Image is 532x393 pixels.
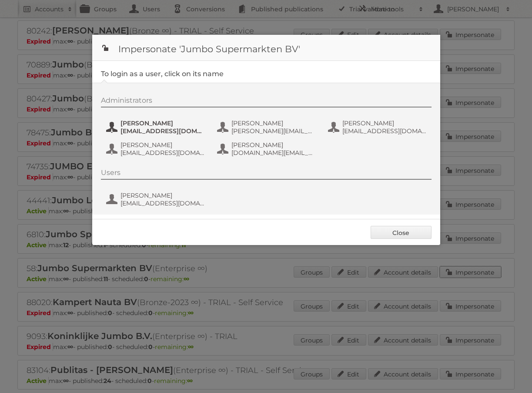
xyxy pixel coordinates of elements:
div: Users [101,168,432,180]
span: [PERSON_NAME] [231,119,316,127]
span: [PERSON_NAME][EMAIL_ADDRESS][DOMAIN_NAME] [231,127,316,135]
span: [EMAIL_ADDRESS][DOMAIN_NAME] [342,127,427,135]
a: Close [371,226,432,239]
button: [PERSON_NAME] [PERSON_NAME][EMAIL_ADDRESS][DOMAIN_NAME] [216,118,318,136]
span: [PERSON_NAME] [120,141,205,149]
button: [PERSON_NAME] [DOMAIN_NAME][EMAIL_ADDRESS][DOMAIN_NAME] [216,140,318,158]
span: [EMAIL_ADDRESS][DOMAIN_NAME] [120,199,205,207]
span: [PERSON_NAME] [120,191,205,199]
div: Administrators [101,96,432,107]
button: [PERSON_NAME] [EMAIL_ADDRESS][DOMAIN_NAME] [105,191,207,208]
span: [PERSON_NAME] [231,141,316,149]
span: [DOMAIN_NAME][EMAIL_ADDRESS][DOMAIN_NAME] [231,149,316,157]
span: [PERSON_NAME] [120,119,205,127]
button: [PERSON_NAME] [EMAIL_ADDRESS][DOMAIN_NAME] [105,118,207,136]
button: [PERSON_NAME] [EMAIL_ADDRESS][DOMAIN_NAME] [327,118,429,136]
button: [PERSON_NAME] [EMAIL_ADDRESS][DOMAIN_NAME] [105,140,207,158]
h1: Impersonate 'Jumbo Supermarkten BV' [92,35,440,61]
span: [EMAIL_ADDRESS][DOMAIN_NAME] [120,127,205,135]
span: [PERSON_NAME] [342,119,427,127]
legend: To login as a user, click on its name [101,70,224,78]
span: [EMAIL_ADDRESS][DOMAIN_NAME] [120,149,205,157]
